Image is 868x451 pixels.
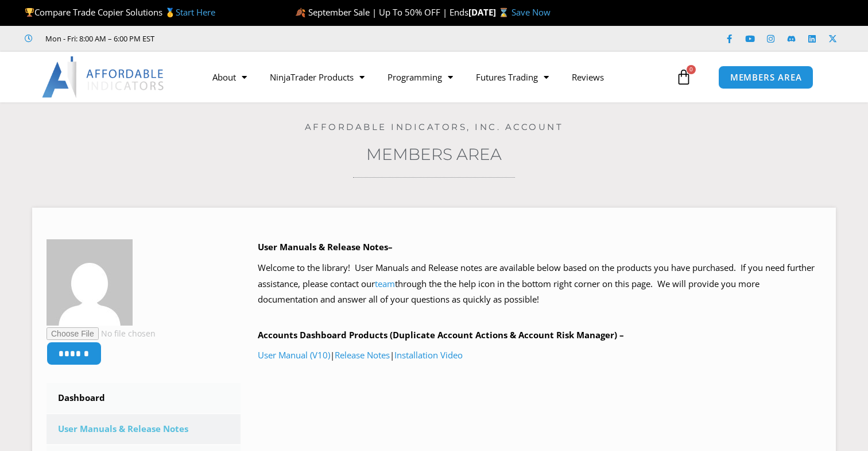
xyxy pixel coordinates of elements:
span: MEMBERS AREA [730,73,802,82]
a: MEMBERS AREA [718,66,814,89]
a: Programming [376,64,464,90]
b: Accounts Dashboard Products (Duplicate Account Actions & Account Risk Manager) – [258,329,624,341]
iframe: Customer reviews powered by Trustpilot [170,33,343,44]
img: a3723c161f95b9a4f9cc3c42345306a32b3f08b6bc9b4455c0d9b63c2ddb612b [46,239,133,326]
a: Release Notes [335,349,390,361]
span: Compare Trade Copier Solutions 🥇 [25,6,215,18]
a: Affordable Indicators, Inc. Account [305,121,564,132]
span: Mon - Fri: 8:00 AM – 6:00 PM EST [42,32,154,45]
span: 🍂 September Sale | Up To 50% OFF | Ends [295,6,468,18]
a: User Manual (V10) [258,349,330,361]
nav: Menu [201,64,673,90]
img: LogoAI | Affordable Indicators – NinjaTrader [42,56,165,98]
p: | | [258,347,822,364]
span: 0 [687,65,696,74]
a: Dashboard [46,383,241,413]
a: team [375,278,395,289]
b: User Manuals & Release Notes– [258,241,393,253]
a: Installation Video [394,349,463,361]
a: Start Here [176,6,215,18]
a: About [201,64,258,90]
a: Reviews [560,64,615,90]
p: Welcome to the library! User Manuals and Release notes are available below based on the products ... [258,260,822,308]
a: Futures Trading [464,64,560,90]
a: Members Area [366,144,502,164]
a: User Manuals & Release Notes [46,414,241,444]
a: NinjaTrader Products [258,64,376,90]
img: 🏆 [25,8,34,17]
a: Save Now [511,6,551,18]
strong: [DATE] ⌛ [468,6,511,18]
a: 0 [658,60,709,94]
